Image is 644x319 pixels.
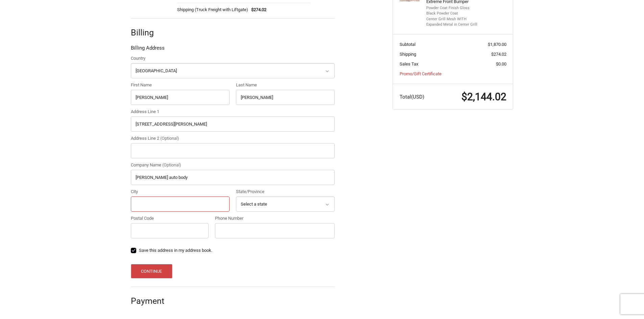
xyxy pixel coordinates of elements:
[131,188,230,195] label: City
[400,71,442,76] a: Promo/Gift Certificate
[131,55,335,62] label: Country
[248,6,267,13] span: $274.02
[131,44,165,55] legend: Billing Address
[215,215,335,222] label: Phone Number
[177,6,248,13] span: Shipping (Truck Freight with Liftgate)
[131,27,170,38] h2: Billing
[131,264,172,278] button: Continue
[131,162,335,168] label: Company Name
[491,52,506,57] span: $274.02
[488,42,506,47] span: $1,870.00
[131,135,335,142] label: Address Line 2
[162,162,181,167] small: (Optional)
[131,108,335,115] label: Address Line 1
[131,248,335,253] label: Save this address in my address book.
[461,91,506,103] span: $2,144.02
[400,42,415,47] span: Subtotal
[131,296,170,306] h2: Payment
[400,61,418,67] span: Sales Tax
[496,61,506,67] span: $0.00
[400,94,424,100] span: Total (USD)
[131,82,230,88] label: First Name
[236,82,335,88] label: Last Name
[131,215,209,222] label: Postal Code
[610,287,644,319] iframe: Chat Widget
[236,188,335,195] label: State/Province
[160,136,179,141] small: (Optional)
[400,52,416,57] span: Shipping
[426,17,478,28] li: Center Grill Mesh WITH Expanded Metal in Center Grill
[426,5,478,17] li: Powder Coat Finish Gloss Black Powder Coat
